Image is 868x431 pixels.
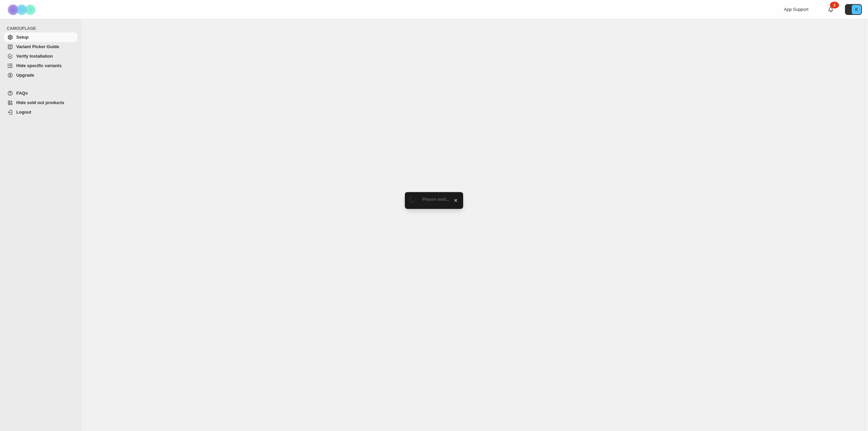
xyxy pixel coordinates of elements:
span: CAMOUFLAGE [7,26,78,31]
img: Camouflage [5,0,39,19]
span: Variant Picker Guide [16,44,59,49]
span: Please wait... [422,197,450,202]
div: 2 [830,2,839,8]
span: Logout [16,110,31,115]
text: B [855,7,857,12]
span: Setup [16,35,28,40]
a: Hide sold out products [4,98,77,107]
a: FAQs [4,89,77,98]
button: Avatar with initials B [845,4,862,15]
a: Setup [4,33,77,42]
span: App Support [784,7,808,12]
a: Verify Installation [4,52,77,61]
span: Upgrade [16,73,34,78]
span: Hide sold out products [16,100,64,105]
a: Upgrade [4,71,77,80]
a: Hide specific variants [4,61,77,71]
a: 2 [827,6,834,13]
span: Hide specific variants [16,63,62,68]
span: Verify Installation [16,54,53,59]
span: Avatar with initials B [852,5,861,14]
a: Logout [4,107,77,117]
a: Variant Picker Guide [4,42,77,52]
span: FAQs [16,91,28,96]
